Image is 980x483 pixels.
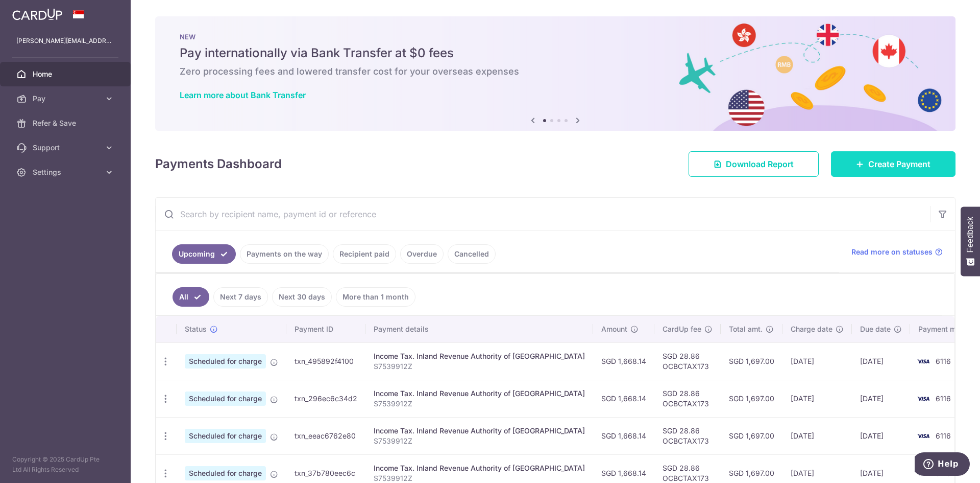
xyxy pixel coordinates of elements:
th: Payment ID [286,316,365,342]
span: Home [33,69,100,79]
td: SGD 1,697.00 [721,380,782,417]
td: SGD 1,668.14 [593,342,654,380]
td: [DATE] [782,380,852,417]
h4: Payments Dashboard [155,155,282,173]
img: CardUp [12,8,62,20]
span: Download Report [726,158,794,170]
td: [DATE] [852,417,910,454]
td: [DATE] [852,342,910,380]
span: Pay [33,94,100,104]
a: All [173,287,209,307]
span: Refer & Save [33,118,100,128]
td: [DATE] [852,380,910,417]
a: Cancelled [448,244,496,264]
p: S7539912Z [374,436,585,446]
span: Support [33,143,100,153]
a: Learn more about Bank Transfer [180,90,306,100]
a: Upcoming [172,244,236,264]
td: SGD 1,697.00 [721,417,782,454]
div: Income Tax. Inland Revenue Authority of [GEOGRAPHIC_DATA] [374,426,585,436]
span: Due date [860,324,891,334]
span: Scheduled for charge [185,354,266,369]
a: Create Payment [831,151,955,177]
span: Scheduled for charge [185,392,266,406]
td: SGD 1,668.14 [593,417,654,454]
td: SGD 28.86 OCBCTAX173 [654,342,721,380]
td: txn_495892f4100 [286,342,365,380]
p: S7539912Z [374,361,585,372]
h6: Zero processing fees and lowered transfer cost for your overseas expenses [180,65,931,78]
span: Create Payment [868,158,930,170]
span: Scheduled for charge [185,429,266,443]
a: Payments on the way [240,244,329,264]
td: [DATE] [782,342,852,380]
span: Settings [33,167,100,177]
td: SGD 1,668.14 [593,380,654,417]
span: Total amt. [729,324,763,334]
a: Recipient paid [333,244,396,264]
td: [DATE] [782,417,852,454]
td: SGD 28.86 OCBCTAX173 [654,417,721,454]
span: Charge date [791,324,832,334]
td: SGD 28.86 OCBCTAX173 [654,380,721,417]
p: [PERSON_NAME][EMAIL_ADDRESS][DOMAIN_NAME] [16,36,114,46]
img: Bank Card [913,467,934,479]
td: txn_eeac6762e80 [286,417,365,454]
span: 6116 [936,394,951,403]
p: S7539912Z [374,399,585,409]
div: Income Tax. Inland Revenue Authority of [GEOGRAPHIC_DATA] [374,463,585,473]
a: Next 7 days [213,287,268,307]
div: Income Tax. Inland Revenue Authority of [GEOGRAPHIC_DATA] [374,388,585,399]
span: Read more on statuses [851,247,933,257]
th: Payment details [365,316,593,342]
button: Feedback - Show survey [961,206,980,276]
span: Amount [601,324,627,334]
span: CardUp fee [663,324,701,334]
img: Bank transfer banner [155,16,955,131]
a: Overdue [400,244,444,264]
span: 6116 [936,357,951,365]
a: Download Report [689,151,819,177]
img: Bank Card [913,430,934,442]
iframe: Opens a widget where you can find more information [915,452,970,478]
input: Search by recipient name, payment id or reference [156,198,930,231]
span: Scheduled for charge [185,466,266,480]
a: Read more on statuses [851,247,943,257]
span: Feedback [966,217,975,252]
div: Income Tax. Inland Revenue Authority of [GEOGRAPHIC_DATA] [374,351,585,361]
p: NEW [180,33,931,41]
h5: Pay internationally via Bank Transfer at $0 fees [180,45,931,61]
span: Status [185,324,207,334]
span: 6116 [936,431,951,440]
td: txn_296ec6c34d2 [286,380,365,417]
a: More than 1 month [336,287,415,307]
a: Next 30 days [272,287,332,307]
img: Bank Card [913,393,934,405]
img: Bank Card [913,355,934,367]
td: SGD 1,697.00 [721,342,782,380]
